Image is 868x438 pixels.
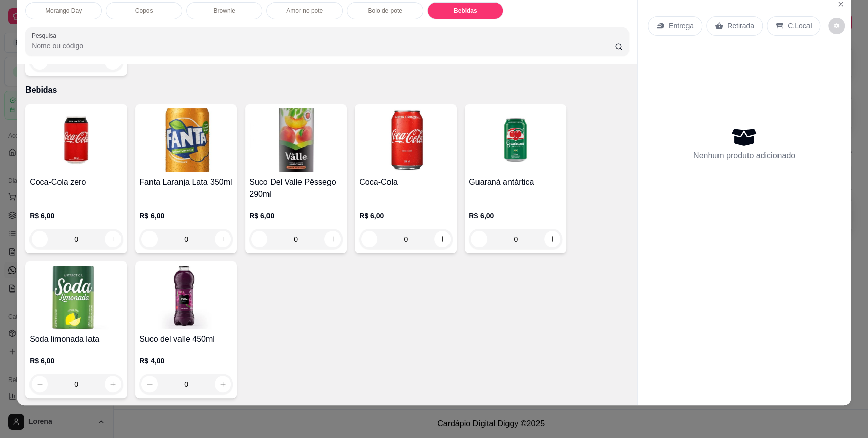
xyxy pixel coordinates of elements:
p: R$ 6,00 [359,211,453,221]
p: R$ 6,00 [139,211,233,221]
p: Entrega [669,21,694,31]
p: Retirada [727,21,754,31]
h4: Soda limonada lata [29,333,123,345]
button: increase-product-quantity [105,376,121,392]
button: increase-product-quantity [324,231,341,247]
button: decrease-product-quantity [828,18,845,34]
h4: Suco Del Valle Pêssego 290ml [249,176,343,200]
p: R$ 4,00 [139,356,233,366]
img: product-image [29,266,123,329]
img: product-image [29,108,123,172]
p: R$ 6,00 [249,211,343,221]
button: increase-product-quantity [434,231,451,247]
h4: Coca-Cola [359,176,453,188]
button: decrease-product-quantity [471,231,487,247]
p: R$ 6,00 [29,356,123,366]
button: decrease-product-quantity [32,231,48,247]
img: product-image [139,266,233,329]
button: increase-product-quantity [215,376,231,392]
input: Pesquisa [32,41,615,51]
img: product-image [469,108,562,172]
p: R$ 6,00 [29,211,123,221]
button: decrease-product-quantity [141,376,158,392]
p: Bolo de pote [368,7,402,15]
p: Copos [135,7,153,15]
p: R$ 6,00 [469,211,562,221]
img: product-image [359,108,453,172]
h4: Guaraná antártica [469,176,562,188]
h4: Suco del valle 450ml [139,333,233,345]
button: increase-product-quantity [105,231,121,247]
img: product-image [249,108,343,172]
p: Bebidas [25,84,629,96]
p: Amor no pote [286,7,323,15]
button: decrease-product-quantity [361,231,377,247]
button: decrease-product-quantity [141,231,158,247]
p: C.Local [788,21,812,31]
h4: Coca-Cola zero [29,176,123,188]
p: Bebidas [454,7,477,15]
img: product-image [139,108,233,172]
label: Pesquisa [32,31,60,40]
button: increase-product-quantity [544,231,560,247]
button: decrease-product-quantity [32,376,48,392]
p: Brownie [213,7,235,15]
h4: Fanta Laranja Lata 350ml [139,176,233,188]
p: Nenhum produto adicionado [693,150,795,162]
button: decrease-product-quantity [251,231,267,247]
p: Morango Day [45,7,82,15]
button: increase-product-quantity [215,231,231,247]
